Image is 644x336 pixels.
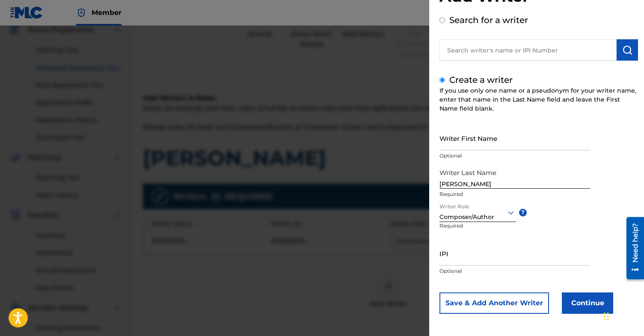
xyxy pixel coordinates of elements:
[439,267,590,275] p: Optional
[449,75,513,85] label: Create a writer
[76,8,86,18] img: Top Rightsholder
[10,6,43,19] img: MLC Logo
[92,8,122,18] span: Member
[439,86,638,113] div: If you use only one name or a pseudonym for your writer name, enter that name in the Last Name fi...
[601,295,644,336] iframe: Chat Widget
[562,292,613,314] button: Continue
[620,213,644,282] iframe: Resource Center
[439,152,590,160] p: Optional
[439,292,549,314] button: Save & Add Another Writer
[439,222,469,241] p: Required
[622,45,632,55] img: Search Works
[439,190,590,198] p: Required
[519,209,527,216] span: ?
[439,39,617,61] input: Search writer's name or IPI Number
[604,304,609,329] div: Drag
